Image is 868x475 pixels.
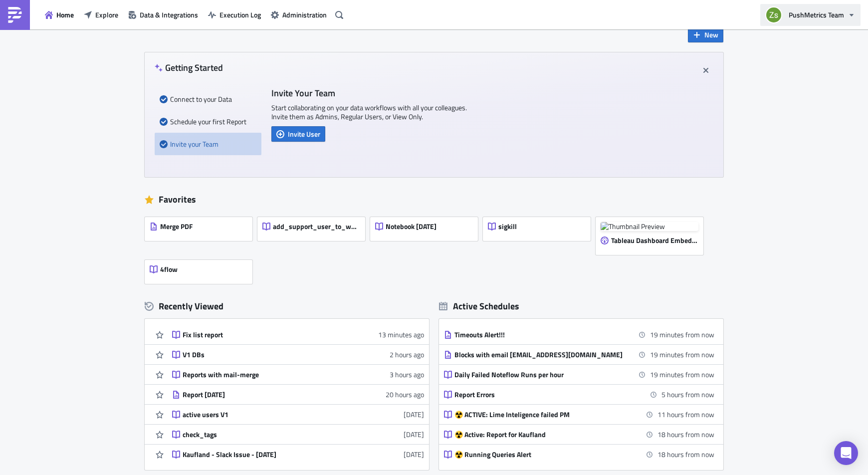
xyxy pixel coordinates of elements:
[661,389,714,400] time: 2025-09-18 19:00
[390,369,424,380] time: 2025-09-18T07:49:36Z
[378,329,424,340] time: 2025-09-18T10:27:59Z
[40,7,79,22] button: Home
[444,345,714,364] a: Blocks with email [EMAIL_ADDRESS][DOMAIN_NAME]19 minutes from now
[79,7,123,22] button: Explore
[611,236,698,245] span: Tableau Dashboard Embed [DATE]
[454,390,629,399] div: Report Errors
[203,7,266,22] button: Execution Log
[404,409,424,420] time: 2025-09-16T11:28:29Z
[183,350,357,359] div: V1 DBs
[7,7,23,23] img: PushMetrics
[160,133,256,155] div: Invite your Team
[172,365,424,384] a: Reports with mail-merge3 hours ago
[172,445,424,464] a: Kaufland - Slack Issue - [DATE][DATE]
[282,9,327,20] span: Administration
[483,212,596,255] a: sigkill
[444,325,714,344] a: Timeouts Alert!!!19 minutes from now
[454,330,629,339] div: Timeouts Alert!!!
[444,445,714,464] a: ☢️ Running Queries Alert18 hours from now
[657,409,714,420] time: 2025-09-19 01:00
[657,429,714,440] time: 2025-09-19 08:00
[271,126,325,142] button: Invite User
[650,349,714,360] time: 2025-09-18 14:00
[439,300,519,312] div: Active Schedules
[789,9,844,20] span: PushMetrics Team
[498,222,517,231] span: sigkill
[444,385,714,404] a: Report Errors5 hours from now
[160,265,178,274] span: 4flow
[444,425,714,444] a: ☢️ Active: Report for Kaufland18 hours from now
[123,7,203,22] button: Data & Integrations
[160,110,256,133] div: Schedule your first Report
[760,4,861,26] button: PushMetrics Team
[183,330,357,339] div: Fix list report
[404,449,424,460] time: 2025-09-05T14:17:03Z
[183,390,357,399] div: Report [DATE]
[650,369,714,380] time: 2025-09-18 14:00
[454,430,629,439] div: ☢️ Active: Report for Kaufland
[219,9,261,20] span: Execution Log
[172,425,424,444] a: check_tags[DATE]
[257,212,370,255] a: add_support_user_to_workspace
[390,349,424,360] time: 2025-09-18T08:47:12Z
[140,9,198,20] span: Data & Integrations
[145,255,257,284] a: 4flow
[444,405,714,424] a: ☢️ ACTIVE: Lime Inteligence failed PM11 hours from now
[444,365,714,384] a: Daily Failed Noteflow Runs per hour19 minutes from now
[271,103,471,121] p: Start collaborating on your data workflows with all your colleagues. Invite them as Admins, Regul...
[183,430,357,439] div: check_tags
[145,212,257,255] a: Merge PDF
[183,450,357,459] div: Kaufland - Slack Issue - [DATE]
[145,299,429,314] div: Recently Viewed
[596,212,708,255] a: Thumbnail PreviewTableau Dashboard Embed [DATE]
[172,345,424,364] a: V1 DBs2 hours ago
[160,88,256,110] div: Connect to your Data
[172,405,424,424] a: active users V1[DATE]
[273,222,360,231] span: add_support_user_to_workspace
[266,7,332,22] button: Administration
[172,385,424,404] a: Report [DATE]20 hours ago
[386,389,424,400] time: 2025-09-17T14:46:40Z
[404,429,424,440] time: 2025-09-05T14:41:03Z
[454,350,629,359] div: Blocks with email [EMAIL_ADDRESS][DOMAIN_NAME]
[271,88,471,98] h4: Invite Your Team
[454,450,629,459] div: ☢️ Running Queries Alert
[370,212,483,255] a: Notebook [DATE]
[183,370,357,379] div: Reports with mail-merge
[454,370,629,379] div: Daily Failed Noteflow Runs per hour
[95,9,118,20] span: Explore
[56,9,74,20] span: Home
[183,410,357,419] div: active users V1
[688,27,723,42] button: New
[704,29,718,40] span: New
[288,129,320,139] span: Invite User
[155,62,223,73] h4: Getting Started
[160,222,193,231] span: Merge PDF
[601,222,698,231] img: Thumbnail Preview
[650,329,714,340] time: 2025-09-18 14:00
[454,410,629,419] div: ☢️ ACTIVE: Lime Inteligence failed PM
[145,192,723,207] div: Favorites
[765,6,782,23] img: Avatar
[172,325,424,344] a: Fix list report13 minutes ago
[386,222,436,231] span: Notebook [DATE]
[834,441,858,465] div: Open Intercom Messenger
[657,449,714,460] time: 2025-09-19 08:00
